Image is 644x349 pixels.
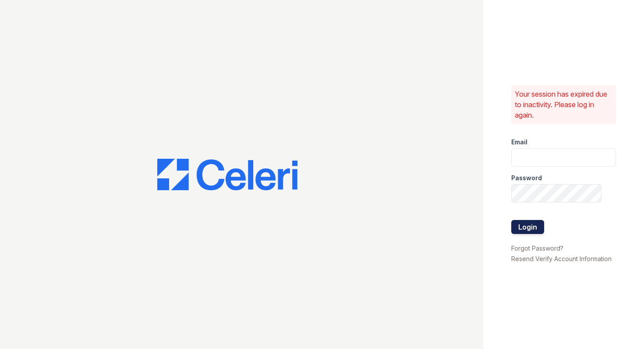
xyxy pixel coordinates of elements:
a: Resend Verify Account Information [511,255,612,262]
button: Login [511,220,544,234]
p: Your session has expired due to inactivity. Please log in again. [515,89,613,120]
label: Email [511,138,527,147]
a: Forgot Password? [511,244,563,252]
label: Password [511,174,542,182]
img: CE_Logo_Blue-a8612792a0a2168367f1c8372b55b34899dd931a85d93a1a3d3e32e68fde9ad4.png [157,159,297,190]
